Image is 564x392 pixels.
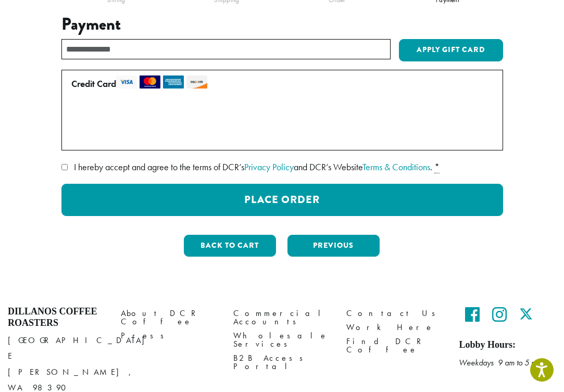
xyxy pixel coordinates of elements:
button: Previous [287,235,380,257]
a: About DCR Coffee [121,306,218,328]
img: amex [163,75,184,88]
button: Place Order [61,184,503,216]
a: B2B Access Portal [233,351,331,374]
em: Weekdays 9 am to 5 pm [459,357,541,368]
a: Find DCR Coffee [346,335,444,357]
a: Wholesale Services [233,328,331,351]
h5: Lobby Hours: [459,339,556,351]
a: Privacy Policy [244,161,294,173]
button: Apply Gift Card [399,39,503,62]
button: Back to cart [184,235,276,257]
a: Terms & Conditions [362,161,430,173]
a: Commercial Accounts [233,306,331,328]
h4: Dillanos Coffee Roasters [8,306,105,328]
img: discover [186,75,207,88]
span: I hereby accept and agree to the terms of DCR’s and DCR’s Website . [74,161,432,173]
h3: Payment [61,15,503,34]
img: visa [116,75,137,88]
input: I hereby accept and agree to the terms of DCR’sPrivacy Policyand DCR’s WebsiteTerms & Conditions. * [61,164,68,170]
abbr: required [434,161,440,173]
label: Credit Card [71,75,489,92]
img: mastercard [140,75,160,88]
a: Work Here [346,320,444,334]
a: Contact Us [346,306,444,320]
a: Press [121,328,218,343]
